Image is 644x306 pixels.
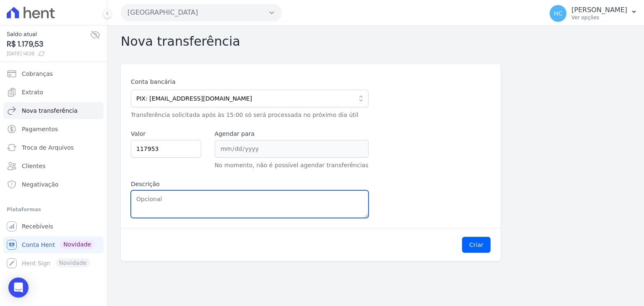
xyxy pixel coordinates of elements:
[131,130,201,138] label: Valor
[3,158,104,174] a: Clientes
[22,180,59,189] span: Negativação
[3,84,104,101] a: Extrato
[131,78,369,86] label: Conta bancária
[22,143,74,152] span: Troca de Arquivos
[554,10,562,16] span: HC
[7,205,100,215] div: Plataformas
[3,176,104,193] a: Negativação
[543,2,644,25] button: HC [PERSON_NAME] Ver opções
[3,139,104,156] a: Troca de Arquivos
[22,241,55,249] span: Conta Hent
[462,237,491,253] button: Criar
[7,30,90,39] span: Saldo atual
[3,218,104,235] a: Recebíveis
[22,125,58,133] span: Pagamentos
[7,65,100,272] nav: Sidebar
[131,111,369,119] p: Transferência solicitada após às 15:00 só será processada no próximo dia útil
[7,39,90,50] span: R$ 1.179,53
[22,106,78,115] span: Nova transferência
[215,130,369,138] label: Agendar para
[22,88,43,96] span: Extrato
[121,4,282,21] button: [GEOGRAPHIC_DATA]
[215,161,369,170] p: No momento, não é possível agendar transferências
[3,102,104,119] a: Nova transferência
[22,162,45,170] span: Clientes
[571,14,627,21] p: Ver opções
[7,50,90,57] span: [DATE] 14:26
[8,277,29,298] div: Open Intercom Messenger
[131,180,369,189] label: Descrição
[571,6,627,14] p: [PERSON_NAME]
[3,236,104,253] a: Conta Hent Novidade
[60,240,94,249] span: Novidade
[121,34,631,49] h2: Nova transferência
[22,70,53,78] span: Cobranças
[22,222,53,231] span: Recebíveis
[3,65,104,82] a: Cobranças
[3,121,104,137] a: Pagamentos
